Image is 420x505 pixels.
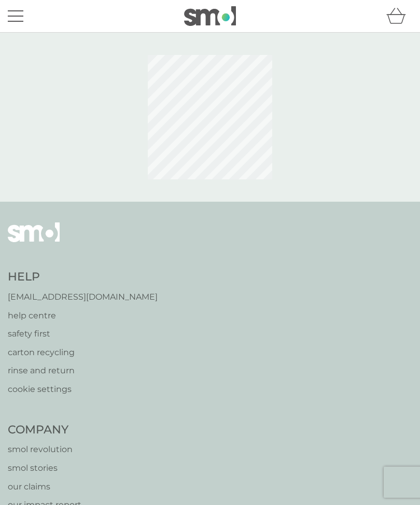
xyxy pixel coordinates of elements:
[8,346,158,359] a: carton recycling
[8,6,23,26] button: menu
[8,480,119,494] a: our claims
[386,6,412,26] div: basket
[8,383,158,396] a: cookie settings
[8,290,158,304] a: [EMAIL_ADDRESS][DOMAIN_NAME]
[8,327,158,341] a: safety first
[8,222,60,258] img: smol
[8,269,158,285] h4: Help
[184,6,236,26] img: smol
[8,364,158,377] a: rinse and return
[8,443,119,456] a: smol revolution
[8,422,119,438] h4: Company
[8,309,158,322] a: help centre
[8,461,119,475] a: smol stories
